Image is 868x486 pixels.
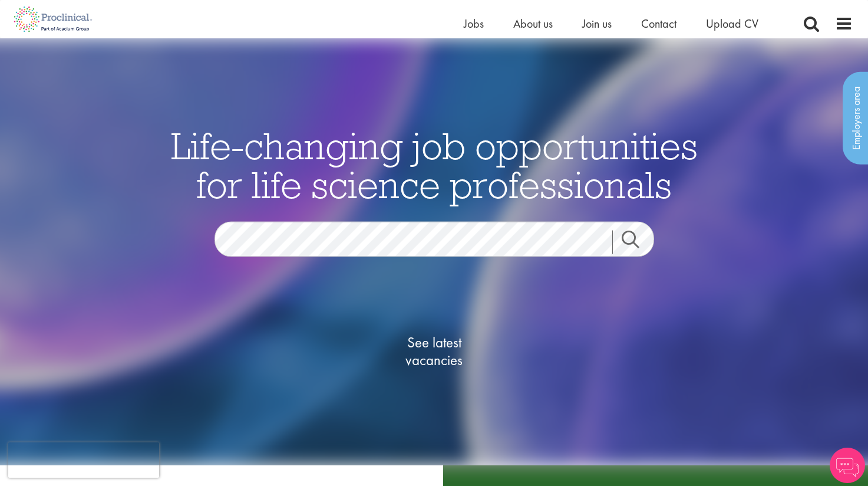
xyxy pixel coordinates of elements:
[706,16,758,31] a: Upload CV
[171,122,698,208] span: Life-changing job opportunities for life science professionals
[641,16,676,31] a: Contact
[830,448,865,483] img: Chatbot
[375,287,493,416] a: See latestvacancies
[582,16,612,31] a: Join us
[8,442,159,478] iframe: reCAPTCHA
[375,334,493,369] span: See latest vacancies
[612,231,663,254] a: Job search submit button
[513,16,553,31] a: About us
[464,16,484,31] a: Jobs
